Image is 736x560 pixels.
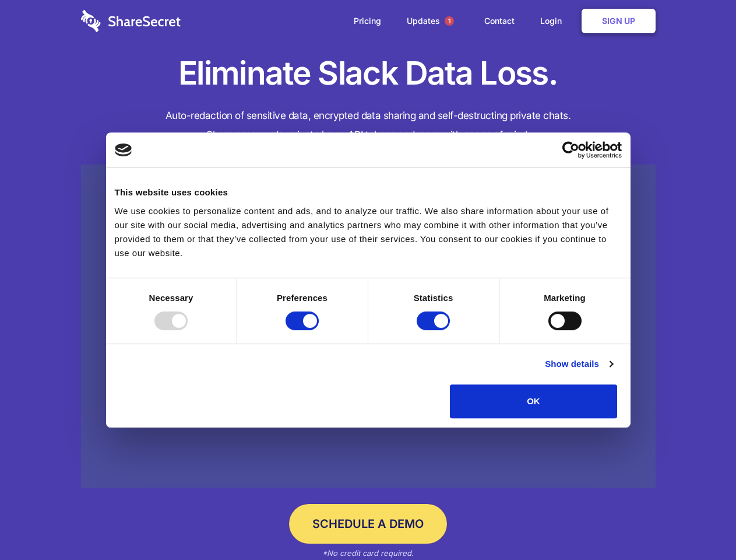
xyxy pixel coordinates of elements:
h4: Auto-redaction of sensitive data, encrypted data sharing and self-destructing private chats. Shar... [81,106,656,145]
img: logo [115,143,132,156]
em: *No credit card required. [322,548,414,558]
strong: Necessary [149,293,193,303]
strong: Statistics [414,293,453,303]
img: logo-wordmark-white-trans-d4663122ce5f474addd5e946df7df03e33cb6a1c49d2221995e7729f52c070b2.svg [81,10,181,32]
a: Wistia video thumbnail [81,164,656,488]
h1: Eliminate Slack Data Loss. [81,52,656,94]
strong: Preferences [277,293,327,303]
a: Sign Up [582,9,656,33]
a: Show details [545,357,612,371]
strong: Marketing [544,293,586,303]
div: This website uses cookies [115,185,622,199]
a: Contact [473,3,526,39]
a: Pricing [342,3,393,39]
a: Schedule a Demo [289,504,447,544]
button: OK [450,384,617,418]
a: Usercentrics Cookiebot - opens in a new window [520,141,622,159]
a: Login [529,3,579,39]
span: 1 [445,16,454,26]
div: We use cookies to personalize content and ads, and to analyze our traffic. We also share informat... [115,204,622,260]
